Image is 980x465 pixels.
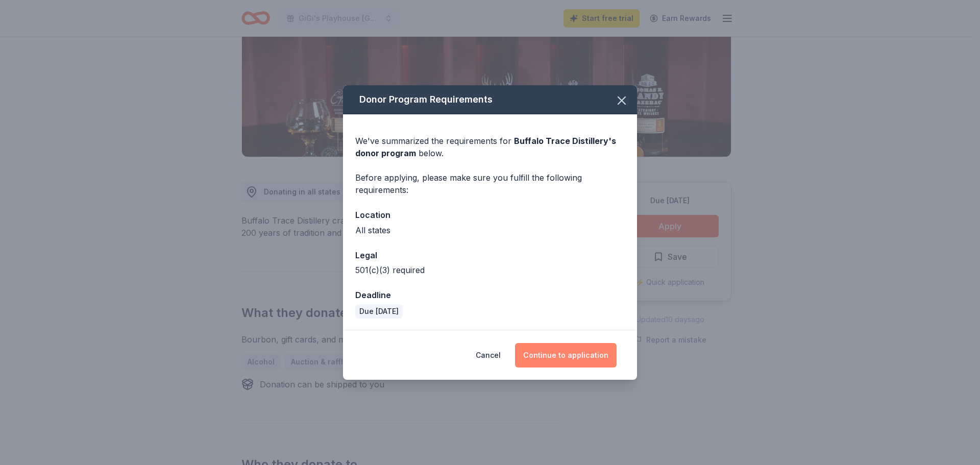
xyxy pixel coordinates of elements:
div: Location [355,208,625,222]
div: Before applying, please make sure you fulfill the following requirements: [355,172,625,196]
button: Continue to application [515,343,617,368]
div: Deadline [355,288,625,302]
div: We've summarized the requirements for below. [355,135,625,159]
div: 501(c)(3) required [355,264,625,276]
div: Due [DATE] [355,304,403,319]
div: Legal [355,249,625,262]
div: Donor Program Requirements [343,85,637,114]
button: Cancel [476,343,501,368]
div: All states [355,224,625,236]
